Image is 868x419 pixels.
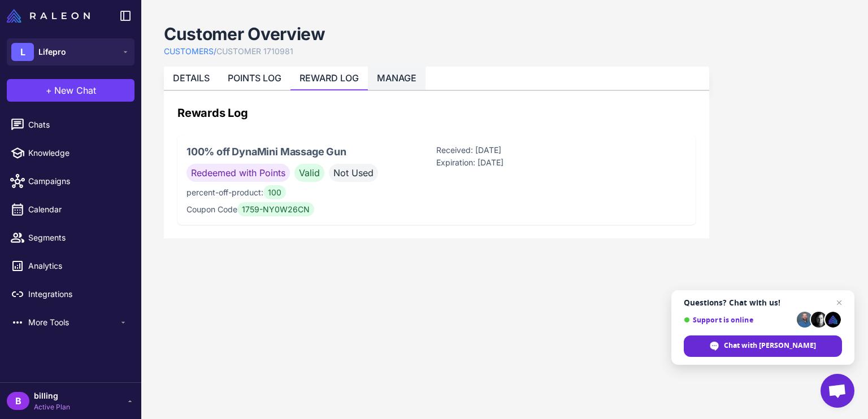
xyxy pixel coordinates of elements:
[5,226,137,250] a: Segments
[28,288,128,300] span: Integrations
[28,119,128,131] span: Chats
[186,186,436,199] p: percent-off-product:
[436,144,686,156] p: Received: [DATE]
[177,104,696,121] h2: Rewards Log
[216,45,293,58] a: CUSTOMER 1710981
[7,79,134,102] button: +New Chat
[34,402,70,412] span: Active Plan
[214,46,216,56] span: /
[294,164,324,182] span: Valid
[28,316,119,329] span: More Tools
[186,164,290,182] span: Redeemed with Points
[377,72,416,84] a: MANAGE
[11,43,34,61] div: L
[329,164,378,182] span: Not Used
[164,23,325,45] h1: Customer Overview
[5,254,137,278] a: Analytics
[300,72,359,84] a: REWARD LOG
[5,141,137,165] a: Knowledge
[28,203,128,216] span: Calendar
[28,260,128,272] span: Analytics
[7,9,90,23] img: Raleon Logo
[5,198,137,221] a: Calendar
[38,46,66,58] span: Lifepro
[173,72,210,84] a: DETAILS
[186,144,436,159] h3: 100% off DynaMini Massage Gun
[28,175,128,187] span: Campaigns
[54,84,96,97] span: New Chat
[34,390,70,402] span: billing
[436,156,686,169] p: Expiration: [DATE]
[46,84,52,97] span: +
[821,374,854,408] a: Open chat
[684,298,842,307] span: Questions? Chat with us!
[7,392,29,410] div: B
[684,316,793,324] span: Support is online
[164,45,216,58] a: CUSTOMERS/
[228,72,281,84] a: POINTS LOG
[5,113,137,137] a: Chats
[186,203,436,216] p: Coupon Code
[28,232,128,244] span: Segments
[263,185,286,199] span: 100
[684,335,842,357] span: Chat with [PERSON_NAME]
[28,147,128,159] span: Knowledge
[237,202,314,216] span: 1759-NY0W26CN
[5,169,137,193] a: Campaigns
[5,282,137,306] a: Integrations
[724,341,816,351] span: Chat with [PERSON_NAME]
[7,38,134,66] button: LLifepro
